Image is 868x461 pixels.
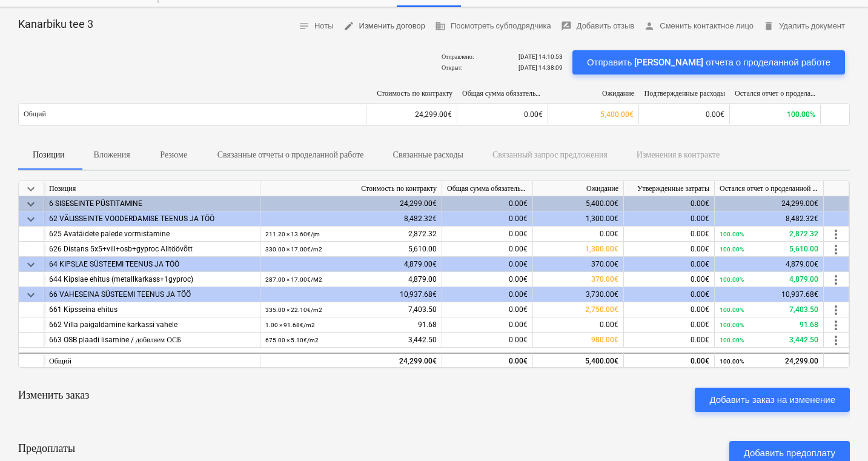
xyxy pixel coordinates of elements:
[343,19,425,33] span: Изменить договор
[763,19,845,33] span: Удалить документ
[442,64,463,71] p: Открыт :
[442,211,533,227] div: 0.00€
[829,242,843,257] span: more_vert
[343,21,354,32] span: edit
[829,227,843,242] span: more_vert
[639,17,758,36] button: Сменить контактное лицо
[442,257,533,272] div: 0.00€
[44,181,260,196] div: Позиция
[442,181,533,196] div: Общая сумма обязательств
[24,257,38,272] span: keyboard_arrow_down
[509,320,528,329] span: 0.00€
[260,287,442,302] div: 10,937.68€
[720,227,818,242] div: 2,872.32
[624,287,715,302] div: 0.00€
[49,257,255,272] div: 64 KIPSLAE SÜSTEEMI TEENUS JA TÖÖ
[644,19,754,33] span: Сменить контактное лицо
[624,353,715,368] div: 0.00€
[24,197,38,211] span: keyboard_arrow_down
[217,148,364,161] p: Связанные отчеты о проделанной работе
[265,322,315,328] small: 1.00 × 91.68€ / m2
[720,317,818,333] div: 91.68
[49,242,255,257] div: 626 Distans 5x5+vill+osb+gyproc Alltöövõtt
[265,333,437,348] div: 3,442.50
[24,109,46,119] p: Общий
[265,272,437,287] div: 4,879.00
[18,17,93,32] p: Kanarbiku tee 3
[260,353,442,368] div: 24,299.00€
[829,318,843,333] span: more_vert
[49,287,255,302] div: 66 VAHESEINA SÜSTEEMI TEENUS JA TÖÖ
[715,211,824,227] div: 8,482.32€
[533,353,624,368] div: 5,400.00€
[339,17,430,36] button: Изменить договор
[561,19,635,33] span: Добавить отзыв
[265,276,322,283] small: 287.00 × 17.00€ / M2
[695,388,850,412] button: Добавить заказ на изменение
[49,333,255,348] div: 663 OSB plaadi lisamine / добвляем ОСБ
[24,212,38,227] span: keyboard_arrow_down
[509,275,528,284] span: 0.00€
[556,17,640,36] button: Добавить отзыв
[94,148,130,161] p: Вложения
[265,227,437,242] div: 2,872.32
[591,275,618,284] span: 370.00€
[265,317,437,333] div: 91.68
[265,246,322,253] small: 330.00 × 17.00€ / m2
[829,303,843,317] span: more_vert
[624,196,715,211] div: 0.00€
[787,110,815,119] span: 100.00%
[265,337,319,343] small: 675.00 × 5.10€ / m2
[585,305,618,314] span: 2,750.00€
[715,257,824,272] div: 4,879.00€
[24,288,38,302] span: keyboard_arrow_down
[720,307,744,313] small: 100.00%
[442,353,533,368] div: 0.00€
[720,358,744,365] small: 100.00%
[720,354,818,369] div: 24,299.00
[509,305,528,314] span: 0.00€
[600,110,634,119] span: 5,400.00€
[644,89,725,98] div: Подтвержденные расходы
[371,89,452,98] div: Стоимость по контракту
[435,21,446,32] span: business
[706,110,724,119] span: 0.00€
[644,21,655,32] span: person
[24,182,38,196] span: keyboard_arrow_down
[44,353,260,368] div: Общий
[49,317,255,333] div: 662 Villa paigaldamine karkassi vahele
[260,257,442,272] div: 4,879.00€
[260,211,442,227] div: 8,482.32€
[624,181,715,196] div: Утвержденные затраты
[442,287,533,302] div: 0.00€
[829,273,843,287] span: more_vert
[518,53,563,61] p: [DATE] 14:10:53
[265,231,320,237] small: 211.20 × 13.60€ / jm
[691,320,709,329] span: 0.00€
[509,230,528,238] span: 0.00€
[509,336,528,344] span: 0.00€
[299,21,310,32] span: notes
[720,322,744,328] small: 100.00%
[691,275,709,284] span: 0.00€
[624,257,715,272] div: 0.00€
[524,110,543,119] span: 0.00€
[691,305,709,314] span: 0.00€
[518,64,563,71] p: [DATE] 14:38:09
[829,333,843,348] span: more_vert
[294,17,339,36] button: Ноты
[572,50,845,75] button: Отправить [PERSON_NAME] отчета о проделанной работе
[585,245,618,253] span: 1,300.00€
[393,148,463,161] p: Связанные расходы
[587,55,830,70] div: Отправить [PERSON_NAME] отчета о проделанной работе
[265,302,437,317] div: 7,403.50
[366,105,457,124] div: 24,299.00€
[442,53,474,61] p: Отправлено :
[715,196,824,211] div: 24,299.00€
[553,89,634,98] div: Ожидание
[462,89,543,98] div: Общая сумма обязательств
[49,211,255,227] div: 62 VÄLISSEINTE VOODERDAMISE TEENUS JA TÖÖ
[691,336,709,344] span: 0.00€
[715,181,824,196] div: Остался отчет о проделанной работе
[442,196,533,211] div: 0.00€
